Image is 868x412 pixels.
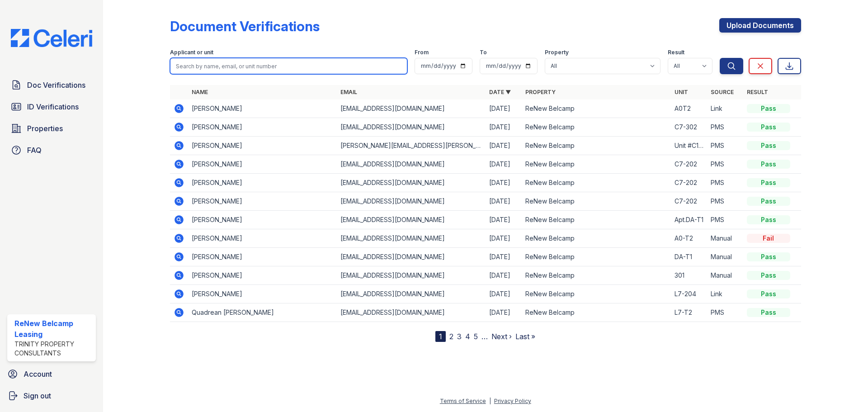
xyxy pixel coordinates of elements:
td: ReNew Belcamp [522,285,670,303]
div: Pass [747,197,790,206]
td: DA-T1 [671,248,707,266]
td: [EMAIL_ADDRESS][DOMAIN_NAME] [337,229,486,248]
label: From [415,49,429,56]
td: [PERSON_NAME][EMAIL_ADDRESS][PERSON_NAME][DOMAIN_NAME] [337,137,486,155]
label: Result [668,49,684,56]
td: [DATE] [486,211,522,229]
a: Terms of Service [440,398,486,404]
td: 301 [671,266,707,285]
td: [DATE] [486,155,522,174]
td: ReNew Belcamp [522,174,670,192]
div: Trinity Property Consultants [14,340,92,358]
td: Link [707,99,743,118]
td: [PERSON_NAME] [188,266,337,285]
td: C7-302 [671,118,707,137]
a: Email [340,89,357,95]
td: C7-202 [671,192,707,211]
div: Pass [747,178,790,187]
td: Manual [707,229,743,248]
a: FAQ [7,141,96,159]
a: 2 [449,332,453,341]
div: Pass [747,160,790,169]
td: [DATE] [486,137,522,155]
span: FAQ [27,145,42,156]
td: [EMAIL_ADDRESS][DOMAIN_NAME] [337,118,486,137]
td: [EMAIL_ADDRESS][DOMAIN_NAME] [337,174,486,192]
a: Last » [515,332,535,341]
td: [DATE] [486,99,522,118]
td: [PERSON_NAME] [188,118,337,137]
td: ReNew Belcamp [522,137,670,155]
td: [PERSON_NAME] [188,248,337,266]
td: Unit #C1-304 [671,137,707,155]
td: Manual [707,248,743,266]
td: Apt.DA-T1 [671,211,707,229]
td: [EMAIL_ADDRESS][DOMAIN_NAME] [337,266,486,285]
img: CE_Logo_Blue-a8612792a0a2168367f1c8372b55b34899dd931a85d93a1a3d3e32e68fde9ad4.png [4,29,99,47]
a: Properties [7,119,96,137]
td: PMS [707,192,743,211]
td: [PERSON_NAME] [188,211,337,229]
div: Pass [747,308,790,317]
td: ReNew Belcamp [522,303,670,322]
td: ReNew Belcamp [522,248,670,266]
td: [EMAIL_ADDRESS][DOMAIN_NAME] [337,211,486,229]
td: L7-204 [671,285,707,303]
td: A0-T2 [671,229,707,248]
td: [PERSON_NAME] [188,192,337,211]
td: [DATE] [486,285,522,303]
td: [DATE] [486,192,522,211]
span: Account [24,369,52,379]
td: [EMAIL_ADDRESS][DOMAIN_NAME] [337,155,486,174]
a: Property [525,89,556,95]
td: [PERSON_NAME] [188,137,337,155]
td: [PERSON_NAME] [188,174,337,192]
div: | [489,398,491,404]
span: Doc Verifications [27,80,85,90]
td: PMS [707,211,743,229]
div: Pass [747,289,790,298]
td: [PERSON_NAME] [188,99,337,118]
div: Pass [747,271,790,280]
td: PMS [707,155,743,174]
td: PMS [707,118,743,137]
td: ReNew Belcamp [522,229,670,248]
td: [PERSON_NAME] [188,285,337,303]
td: [DATE] [486,229,522,248]
a: Source [711,89,734,95]
td: C7-202 [671,155,707,174]
td: [DATE] [486,266,522,285]
div: Pass [747,215,790,224]
div: Document Verifications [170,18,320,34]
input: Search by name, email, or unit number [170,58,407,74]
td: [EMAIL_ADDRESS][DOMAIN_NAME] [337,303,486,322]
label: Applicant or unit [170,49,213,56]
td: ReNew Belcamp [522,266,670,285]
td: PMS [707,137,743,155]
a: Upload Documents [719,18,801,33]
div: 1 [435,331,446,342]
a: Sign out [4,387,99,405]
span: Sign out [24,390,51,401]
td: PMS [707,303,743,322]
td: Link [707,285,743,303]
td: [DATE] [486,174,522,192]
label: To [480,49,487,56]
td: C7-202 [671,174,707,192]
span: Properties [27,123,63,134]
div: ReNew Belcamp Leasing [14,318,92,340]
a: Next › [491,332,512,341]
td: ReNew Belcamp [522,192,670,211]
div: Pass [747,104,790,113]
div: Pass [747,141,790,150]
label: Property [545,49,569,56]
div: Pass [747,123,790,132]
a: ID Verifications [7,98,96,116]
td: [EMAIL_ADDRESS][DOMAIN_NAME] [337,99,486,118]
td: ReNew Belcamp [522,99,670,118]
a: 3 [457,332,462,341]
a: Privacy Policy [494,398,531,404]
td: ReNew Belcamp [522,211,670,229]
td: A0T2 [671,99,707,118]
